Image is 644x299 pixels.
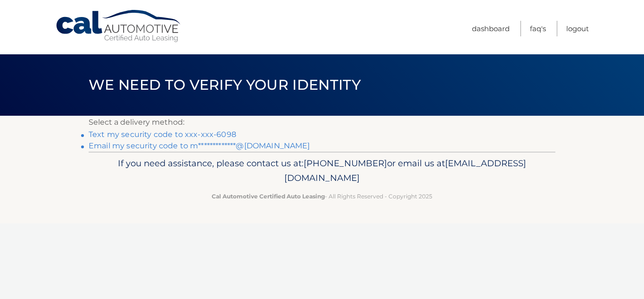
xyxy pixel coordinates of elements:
p: - All Rights Reserved - Copyright 2025 [95,191,549,201]
span: We need to verify your identity [89,76,361,94]
p: Select a delivery method: [89,116,555,129]
a: Cal Automotive [55,9,182,43]
p: If you need assistance, please contact us at: or email us at [95,156,549,186]
span: [PHONE_NUMBER] [304,158,387,169]
strong: Cal Automotive Certified Auto Leasing [212,193,325,200]
a: Dashboard [472,21,510,36]
a: FAQ's [530,21,546,36]
a: Logout [566,21,589,36]
a: Text my security code to xxx-xxx-6098 [89,130,236,139]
